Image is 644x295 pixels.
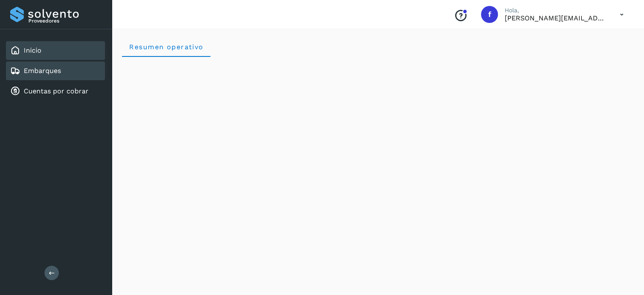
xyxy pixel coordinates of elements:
div: Embarques [6,62,105,80]
span: Resumen operativo [129,43,204,51]
div: Cuentas por cobrar [6,82,105,101]
p: Hola, [505,7,606,14]
a: Inicio [24,46,41,54]
a: Cuentas por cobrar [24,87,88,95]
div: Inicio [6,41,105,60]
a: Embarques [24,67,61,75]
p: flor.compean@gruporeyes.com.mx [505,14,606,22]
p: Proveedores [28,18,102,24]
